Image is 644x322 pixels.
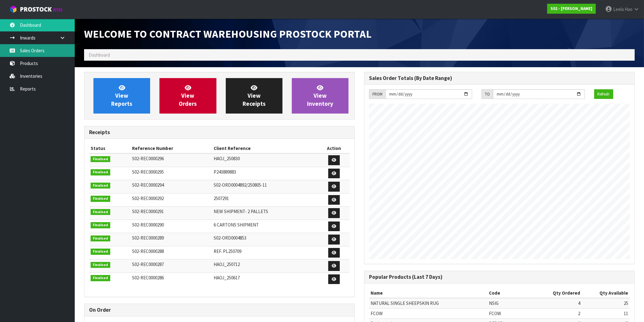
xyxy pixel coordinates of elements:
span: Dashboard [89,52,110,58]
span: S02-REC0000289 [132,235,164,241]
span: S02-REC0000296 [132,156,164,161]
span: HAOJ_250712 [214,261,240,267]
td: 4 [535,298,581,308]
span: 6 CARTONS SHIPMENT [214,222,259,228]
span: Finalised [91,183,110,189]
span: HAOJ_250830 [214,156,240,161]
button: Refresh [594,89,613,99]
th: Status [89,143,131,153]
span: S02-ORD0004892/250805-11 [214,182,267,188]
img: cube-alt.png [9,5,17,13]
span: S02-ORD0004853 [214,235,246,241]
span: Finalised [91,169,110,175]
span: NEW SHIPMENT- 2 PALLETS [214,208,268,214]
a: ViewReports [93,78,150,114]
a: ViewReceipts [226,78,282,114]
span: View Inventory [307,84,333,107]
small: WMS [53,7,63,13]
th: Reference Number [131,143,212,153]
span: Finalised [91,236,110,242]
span: Finalised [91,275,110,281]
span: Finalised [91,209,110,215]
td: 2 [535,308,581,318]
span: Welcome to Contract Warehousing ProStock Portal [84,27,372,40]
td: NSIG [487,298,535,308]
strong: S02 - [PERSON_NAME] [551,6,592,11]
div: FROM [369,89,386,99]
span: View Receipts [243,84,266,107]
span: Leela [613,6,624,12]
td: 25 [582,298,630,308]
span: Hao [625,6,632,12]
span: S02-REC0000287 [132,261,164,267]
span: S02-REC0000294 [132,182,164,188]
a: ViewInventory [292,78,348,114]
th: Code [487,288,535,298]
span: Finalised [91,156,110,162]
td: NATURAL SINGLE SHEEPSKIN RUG [369,298,487,308]
span: S02-REC0000288 [132,248,164,254]
span: ProStock [20,5,52,13]
th: Qty Available [582,288,630,298]
span: Finalised [91,222,110,228]
span: 2507291 [214,195,229,201]
span: P243889883 [214,169,236,175]
th: Name [369,288,487,298]
span: Finalised [91,249,110,255]
span: View Reports [111,84,132,107]
span: REF. PL250709 [214,248,241,254]
span: S02-REC0000291 [132,208,164,214]
th: Action [318,143,350,153]
a: ViewOrders [159,78,216,114]
span: S02-REC0000286 [132,275,164,281]
span: View Orders [179,84,197,107]
td: FCOW [369,308,487,318]
h3: Receipts [89,129,350,135]
span: S02-REC0000292 [132,195,164,201]
h3: Popular Products (Last 7 Days) [369,274,630,280]
h3: Sales Order Totals (By Date Range) [369,75,630,81]
span: S02-REC0000295 [132,169,164,175]
h3: On Order [89,307,350,313]
td: FCOW [487,308,535,318]
th: Client Reference [212,143,318,153]
span: HAOJ_250617 [214,275,240,281]
th: Qty Ordered [535,288,581,298]
span: Finalised [91,262,110,268]
td: 11 [582,308,630,318]
span: S02-REC0000290 [132,222,164,228]
div: TO [481,89,493,99]
span: Finalised [91,196,110,202]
